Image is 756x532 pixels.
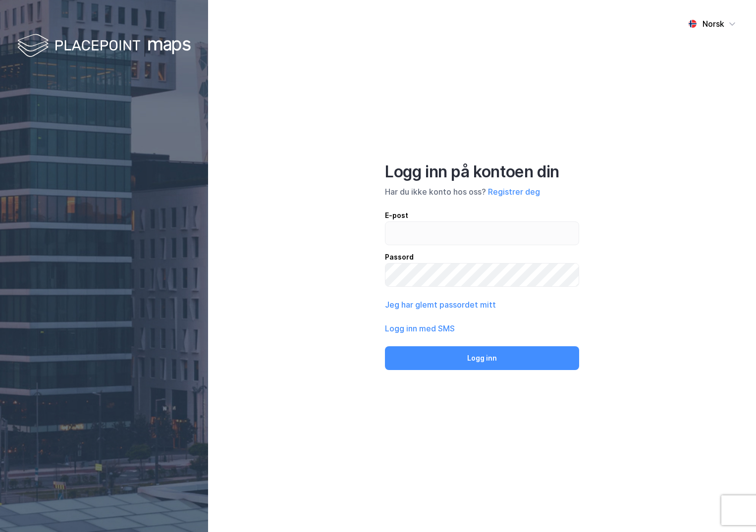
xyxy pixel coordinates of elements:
button: Registrer deg [488,186,540,198]
div: Har du ikke konto hos oss? [385,186,579,198]
div: Norsk [702,18,724,30]
div: Passord [385,251,579,263]
button: Logg inn [385,346,579,370]
button: Logg inn med SMS [385,322,455,334]
div: E-post [385,210,579,221]
div: Logg inn på kontoen din [385,162,579,182]
img: logo-white.f07954bde2210d2a523dddb988cd2aa7.svg [17,32,191,61]
button: Jeg har glemt passordet mitt [385,299,496,311]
